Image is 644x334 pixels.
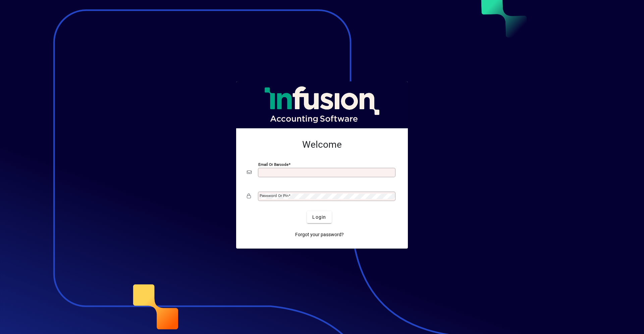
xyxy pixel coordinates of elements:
[292,228,346,241] a: Forgot your password?
[247,139,397,150] h2: Welcome
[307,211,331,223] button: Login
[258,162,288,167] mat-label: Email or Barcode
[312,214,326,221] span: Login
[295,231,344,238] span: Forgot your password?
[260,193,288,198] mat-label: Password or Pin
